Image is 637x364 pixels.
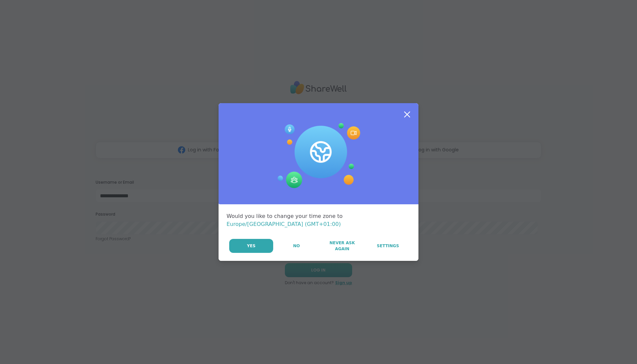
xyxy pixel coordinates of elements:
[293,243,300,249] span: No
[323,240,361,252] span: Never Ask Again
[377,243,399,249] span: Settings
[277,123,360,188] img: Session Experience
[227,212,410,228] div: Would you like to change your time zone to
[227,221,341,227] span: Europe/[GEOGRAPHIC_DATA] (GMT+01:00)
[274,239,319,253] button: No
[319,239,364,253] button: Never Ask Again
[247,243,256,249] span: Yes
[365,239,410,253] a: Settings
[229,239,273,253] button: Yes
